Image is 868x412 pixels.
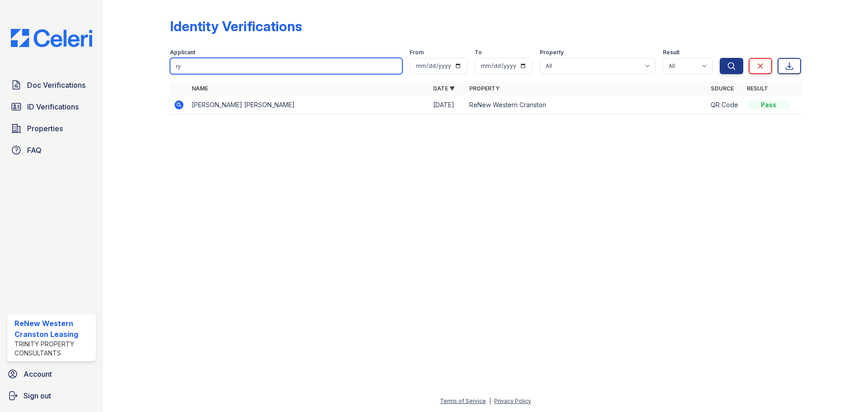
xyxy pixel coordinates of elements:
label: Applicant [170,49,195,56]
div: Identity Verifications [170,18,302,34]
a: FAQ [7,141,96,159]
div: Pass [747,100,790,109]
img: CE_Logo_Blue-a8612792a0a2168367f1c8372b55b34899dd931a85d93a1a3d3e32e68fde9ad4.png [4,29,99,47]
label: To [475,49,482,56]
span: Properties [27,123,63,134]
a: Result [747,85,768,92]
span: Doc Verifications [27,80,85,90]
span: Sign out [24,390,51,401]
td: QR Code [707,96,743,114]
a: Property [469,85,500,92]
label: Property [540,49,564,56]
a: Account [4,365,99,383]
label: Result [663,49,679,56]
td: ReNew Western Cranston [466,96,707,114]
span: FAQ [27,145,42,156]
a: Properties [7,119,96,137]
a: Name [192,85,208,92]
input: Search by name or phone number [170,58,402,74]
td: [PERSON_NAME] [PERSON_NAME] [188,96,429,114]
td: [DATE] [429,96,466,114]
label: From [410,49,424,56]
div: | [489,398,491,404]
div: Trinity Property Consultants [14,340,92,358]
span: ID Verifications [27,101,79,112]
a: Terms of Service [440,398,486,404]
a: Privacy Policy [494,398,531,404]
a: Doc Verifications [7,76,96,94]
a: Sign out [4,387,99,405]
a: ID Verifications [7,98,96,116]
a: Date ▼ [433,85,455,92]
span: Account [24,369,52,379]
a: Source [711,85,734,92]
div: ReNew Western Cranston Leasing [14,318,92,340]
